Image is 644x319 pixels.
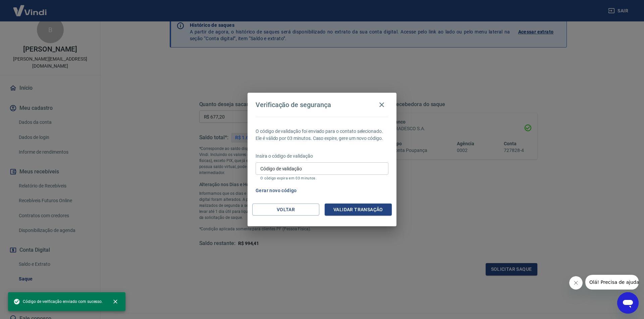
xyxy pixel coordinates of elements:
button: Voltar [252,204,319,216]
span: Código de verificação enviado com sucesso. [13,298,103,305]
button: close [108,294,123,309]
p: O código de validação foi enviado para o contato selecionado. Ele é válido por 03 minutos. Caso e... [256,128,388,142]
iframe: Botão para abrir a janela de mensagens [617,292,639,314]
span: Olá! Precisa de ajuda? [4,5,56,10]
h4: Verificação de segurança [256,101,331,109]
iframe: Fechar mensagem [569,276,583,290]
p: Insira o código de validação [256,153,388,160]
button: Gerar novo código [253,184,300,197]
iframe: Mensagem da empresa [585,275,639,290]
button: Validar transação [325,204,392,216]
p: O código expira em 03 minutos. [260,176,384,180]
